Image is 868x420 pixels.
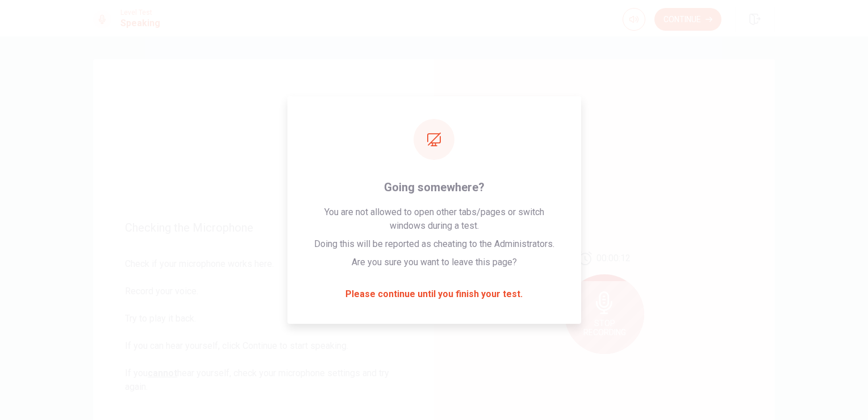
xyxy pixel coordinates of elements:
[596,252,631,265] span: 00:00:12
[125,257,402,394] span: Check if your microphone works here. Record your voice. Try to play it back. If you can hear your...
[654,8,721,31] button: Continue
[120,9,160,17] span: Level Test
[565,274,644,354] div: Stop Recording
[148,368,177,378] u: cannot
[583,319,626,337] span: Stop Recording
[125,221,402,234] span: Checking the Microphone
[120,17,160,30] h1: Speaking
